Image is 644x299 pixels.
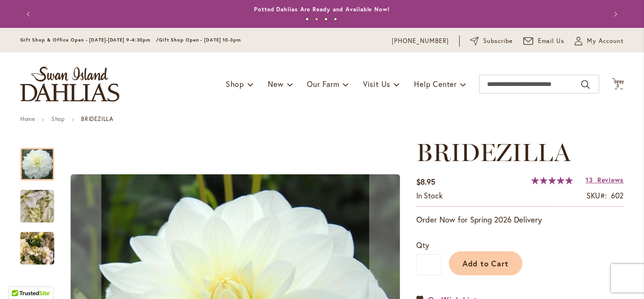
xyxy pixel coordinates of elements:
button: 3 [612,78,624,91]
div: Availability [416,190,443,201]
a: Email Us [523,36,565,46]
span: Subscribe [483,36,513,46]
strong: SKU [586,190,607,200]
span: BRIDEZILLA [416,137,570,167]
a: store logo [20,67,119,102]
div: 602 [611,190,624,201]
span: Shop [226,79,244,89]
div: 99% [531,177,573,184]
span: New [268,79,283,89]
button: 4 of 4 [334,17,337,21]
iframe: Launch Accessibility Center [7,265,33,292]
strong: BRIDEZILLA [81,115,113,122]
img: BRIDEZILLA [20,226,54,271]
button: Next [605,5,624,24]
span: Gift Shop & Office Open - [DATE]-[DATE] 9-4:30pm / [20,37,159,43]
span: $8.95 [416,177,435,187]
button: Add to Cart [449,251,522,275]
span: In stock [416,190,443,200]
img: BRIDEZILLA [3,181,71,232]
span: 3 [616,83,619,89]
p: Order Now for Spring 2026 Delivery [416,214,624,225]
button: 3 of 4 [324,17,328,21]
a: Potted Dahlias Are Ready and Available Now! [254,6,390,13]
button: My Account [575,36,624,46]
button: 1 of 4 [305,17,309,21]
span: 13 [586,175,593,184]
span: Qty [416,240,429,250]
span: Our Farm [307,79,339,89]
a: Shop [51,115,65,122]
span: Visit Us [363,79,390,89]
a: Home [20,115,35,122]
span: Email Us [538,36,565,46]
div: BRIDEZILLA [20,138,64,180]
span: Add to Cart [462,258,509,268]
span: Gift Shop Open - [DATE] 10-3pm [159,37,241,43]
div: BRIDEZILLA [20,180,64,222]
a: 13 Reviews [586,175,624,184]
a: [PHONE_NUMBER] [392,36,449,46]
span: My Account [587,36,624,46]
div: BRIDEZILLA [20,222,54,265]
button: 2 of 4 [315,17,318,21]
span: Reviews [597,175,624,184]
button: Previous [20,5,39,24]
a: Subscribe [470,36,513,46]
span: Help Center [414,79,457,89]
